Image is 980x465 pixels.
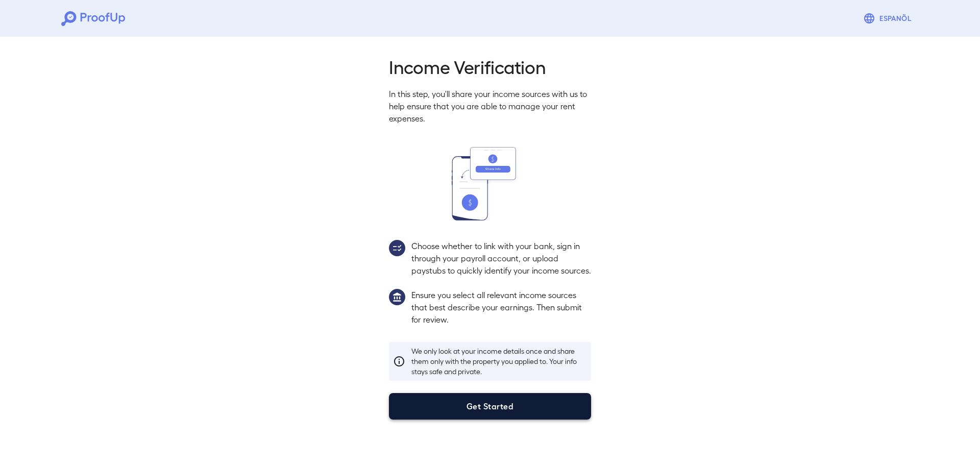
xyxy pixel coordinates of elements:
[411,346,587,377] p: We only look at your income details once and share them only with the property you applied to. Yo...
[389,88,591,125] p: In this step, you'll share your income sources with us to help ensure that you are able to manage...
[859,8,919,29] button: Espanõl
[452,147,528,221] img: transfer_money.svg
[389,55,591,78] h2: Income Verification
[389,240,405,256] img: group2.svg
[411,240,591,277] p: Choose whether to link with your bank, sign in through your payroll account, or upload paystubs t...
[389,289,405,305] img: group1.svg
[389,393,591,420] button: Get Started
[411,289,591,326] p: Ensure you select all relevant income sources that best describe your earnings. Then submit for r...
